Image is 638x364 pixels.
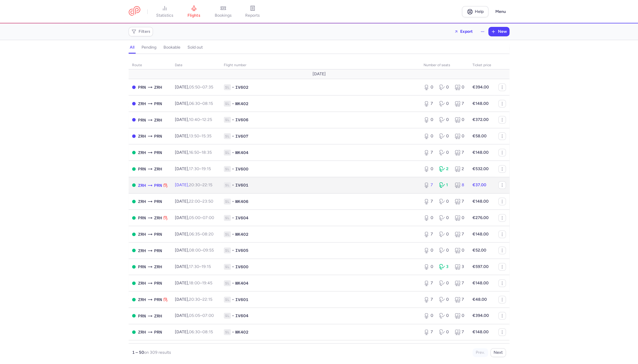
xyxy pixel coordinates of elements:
[132,350,144,355] strong: 1 – 50
[450,27,477,36] button: Export
[472,215,489,220] strong: €276.00
[189,166,211,171] span: –
[202,101,213,106] time: 08:15
[235,117,248,123] span: IV606
[472,117,489,122] strong: €372.00
[175,101,213,106] span: [DATE],
[154,329,162,335] span: PRN
[235,182,248,188] span: IV601
[424,101,434,107] div: 7
[424,313,434,319] div: 0
[189,297,200,302] time: 20:30
[472,166,489,171] strong: €532.00
[138,166,146,172] span: PRN
[154,280,162,286] span: PRN
[235,101,248,107] span: WK402
[424,264,434,270] div: 0
[439,329,450,335] div: 0
[189,199,200,204] time: 22:00
[175,182,212,187] span: [DATE],
[424,182,434,188] div: 7
[245,13,260,18] span: reports
[189,281,200,286] time: 18:00
[439,133,450,139] div: 0
[224,133,231,139] span: 1L
[235,247,248,253] span: IV605
[490,348,506,357] button: Next
[156,13,173,18] span: statistics
[232,264,234,270] span: •
[472,313,489,318] strong: €394.00
[472,182,486,187] strong: €37.00
[224,166,231,172] span: 1L
[139,29,151,34] span: Filters
[455,84,465,90] div: 0
[235,329,248,335] span: WK402
[202,182,212,187] time: 22:15
[154,231,162,237] span: PRN
[455,313,465,319] div: 0
[138,264,146,270] span: PRN
[202,134,211,139] time: 15:35
[235,264,248,270] span: IV600
[472,199,489,204] strong: €148.00
[138,182,146,189] span: ZRH
[232,329,234,335] span: •
[424,199,434,204] div: 7
[175,248,214,253] span: [DATE],
[175,264,211,269] span: [DATE],
[235,133,248,139] span: IV607
[189,182,212,187] span: –
[455,199,465,204] div: 7
[235,215,248,221] span: IV604
[439,297,450,303] div: 0
[189,215,214,220] span: –
[472,85,489,90] strong: €394.00
[154,215,162,221] span: ZRH
[175,150,212,155] span: [DATE],
[154,149,162,156] span: PRN
[439,117,450,123] div: 0
[175,85,213,90] span: [DATE],
[420,61,469,70] th: number of seats
[472,348,488,357] button: Prev.
[235,313,248,319] span: IV604
[424,329,434,335] div: 7
[150,5,179,18] a: statistics
[455,150,465,155] div: 7
[232,280,234,286] span: •
[439,215,450,221] div: 0
[189,134,211,139] span: –
[189,232,214,237] span: –
[189,117,200,122] time: 10:40
[202,117,212,122] time: 12:25
[460,29,473,34] span: Export
[455,329,465,335] div: 7
[232,101,234,107] span: •
[224,329,231,335] span: 1L
[235,84,248,90] span: IV602
[472,232,489,237] strong: €148.00
[138,329,146,335] span: ZRH
[202,313,214,318] time: 07:00
[424,297,434,303] div: 7
[189,248,201,253] time: 08:00
[224,182,231,188] span: 1L
[424,215,434,221] div: 0
[424,117,434,123] div: 0
[232,297,234,303] span: •
[189,166,199,171] time: 17:30
[439,166,450,172] div: 2
[154,100,162,107] span: PRN
[439,199,450,204] div: 0
[472,248,486,253] strong: €52.00
[235,166,248,172] span: IV600
[138,296,146,303] span: ZRH
[129,6,140,17] a: CitizenPlane red outlined logo
[232,313,234,319] span: •
[439,280,450,286] div: 0
[469,61,495,70] th: Ticket price
[154,313,162,319] span: ZRH
[224,247,231,253] span: 1L
[130,45,134,50] h4: all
